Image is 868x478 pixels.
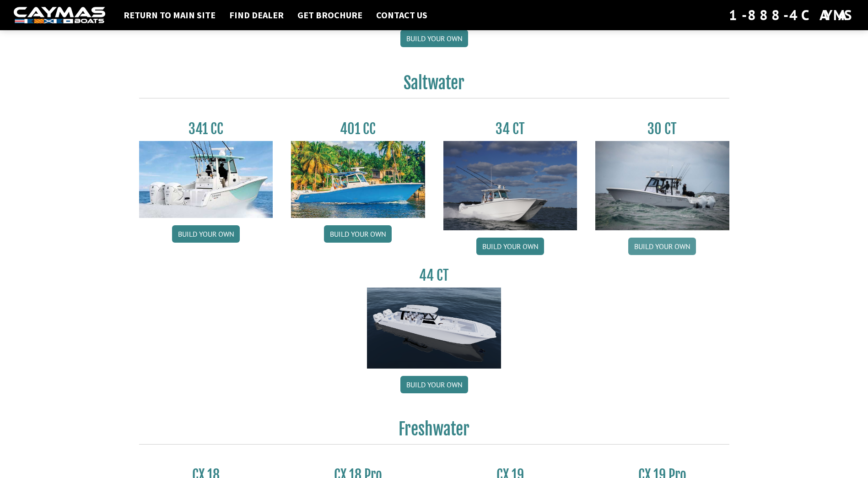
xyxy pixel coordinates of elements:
[367,267,501,284] h3: 44 CT
[14,7,105,24] img: white-logo-c9c8dbefe5ff5ceceb0f0178aa75bf4bb51f6bca0971e226c86eb53dfe498488.png
[139,120,273,137] h3: 341 CC
[291,120,425,137] h3: 401 CC
[139,419,729,445] h2: Freshwater
[729,5,854,25] div: 1-888-4CAYMAS
[293,9,367,21] a: Get Brochure
[172,225,240,243] a: Build your own
[291,141,425,218] img: 401CC_thumb.pg.jpg
[400,30,468,47] a: Build your own
[139,73,729,98] h2: Saltwater
[367,288,501,369] img: 44ct_background.png
[400,376,468,393] a: Build your own
[225,9,288,21] a: Find Dealer
[372,9,432,21] a: Contact Us
[476,238,544,255] a: Build your own
[628,238,696,255] a: Build your own
[443,141,577,230] img: Caymas_34_CT_pic_1.jpg
[443,120,577,137] h3: 34 CT
[595,120,729,137] h3: 30 CT
[119,9,220,21] a: Return to main site
[595,141,729,230] img: 30_CT_photo_shoot_for_caymas_connect.jpg
[324,225,392,243] a: Build your own
[139,141,273,218] img: 341CC-thumbjpg.jpg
